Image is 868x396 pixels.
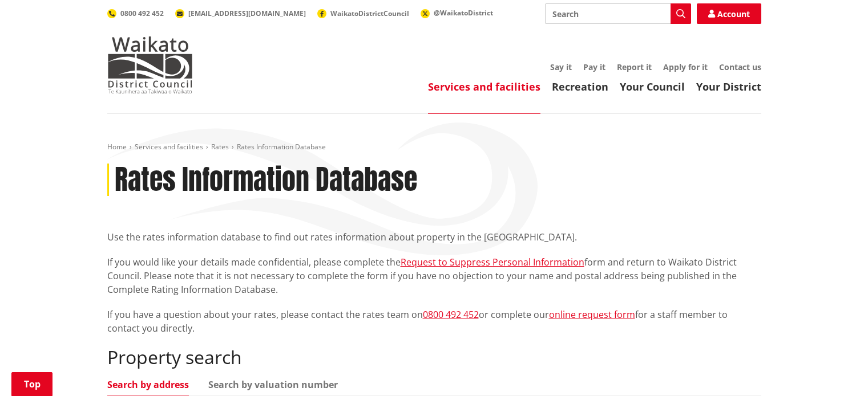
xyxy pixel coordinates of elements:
a: Your District [696,80,761,93]
a: @WaikatoDistrict [421,8,493,18]
a: Your Council [620,80,685,93]
a: Recreation [552,80,608,93]
p: If you would like your details made confidential, please complete the form and return to Waikato ... [107,255,761,296]
input: Search input [545,3,691,24]
a: online request form [549,308,635,321]
a: WaikatoDistrictCouncil [317,9,409,18]
img: Waikato District Council - Te Kaunihera aa Takiwaa o Waikato [107,36,193,93]
a: Top [11,372,53,396]
a: 0800 492 452 [107,9,164,18]
span: [EMAIL_ADDRESS][DOMAIN_NAME] [188,9,306,18]
span: 0800 492 452 [120,9,164,18]
h1: Rates Information Database [115,164,417,197]
a: 0800 492 452 [423,308,479,321]
a: Apply for it [663,62,708,72]
a: [EMAIL_ADDRESS][DOMAIN_NAME] [175,9,306,18]
nav: breadcrumb [107,142,761,152]
a: Search by valuation number [208,380,338,389]
a: Home [107,142,127,152]
a: Search by address [107,380,189,389]
a: Request to Suppress Personal Information [401,256,584,268]
a: Account [697,3,761,24]
a: Say it [550,62,572,72]
p: Use the rates information database to find out rates information about property in the [GEOGRAPHI... [107,230,761,244]
h2: Property search [107,346,761,368]
a: Report it [617,62,652,72]
a: Services and facilities [428,80,540,93]
a: Rates [211,142,229,152]
a: Pay it [583,62,605,72]
a: Contact us [719,62,761,72]
span: Rates Information Database [237,142,326,152]
span: @WaikatoDistrict [434,8,493,18]
p: If you have a question about your rates, please contact the rates team on or complete our for a s... [107,308,761,335]
a: Services and facilities [135,142,203,152]
span: WaikatoDistrictCouncil [330,9,409,18]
